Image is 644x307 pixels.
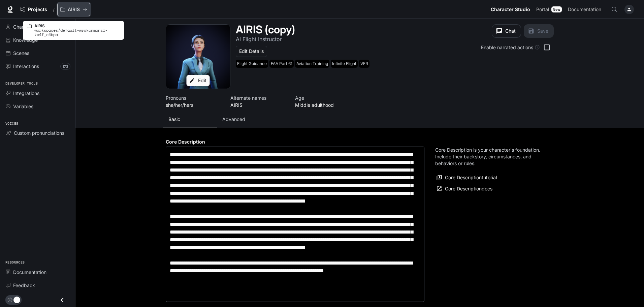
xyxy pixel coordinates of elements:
[166,25,230,89] button: Open character avatar dialog
[50,6,57,13] div: /
[491,5,530,14] span: Character Studio
[3,100,72,112] a: Variables
[3,279,72,291] a: Feedback
[271,61,292,66] p: FAA Part 61
[187,75,210,86] button: Edit
[13,103,33,110] span: Variables
[230,101,287,109] p: AIRIS
[295,94,352,109] button: Open character details dialog
[166,25,230,89] div: Avatar image
[236,46,267,57] button: Edit Details
[608,3,621,16] button: Open Command Menu
[236,24,295,35] button: Open character details dialog
[13,23,37,30] span: Characters
[60,63,70,70] span: 173
[13,63,39,70] span: Interactions
[236,23,295,36] h1: AIRIS (copy)
[13,282,35,289] span: Feedback
[13,50,29,57] span: Scenes
[230,94,287,101] p: Alternate names
[269,60,295,68] span: FAA Part 61
[34,24,120,28] p: AIRIS
[359,60,371,68] span: VFR
[13,90,39,97] span: Integrations
[13,269,46,276] span: Documentation
[331,60,359,68] span: Infinite Flight
[13,36,38,43] span: Knowledge
[536,5,549,14] span: Portal
[568,5,601,14] span: Documentation
[57,3,90,16] button: All workspaces
[3,87,72,99] a: Integrations
[435,172,498,183] button: Core Descriptiontutorial
[492,24,521,38] button: Chat
[481,44,540,51] div: Enable narrated actions
[18,3,50,16] a: Go to projects
[295,60,331,68] span: Aviation Training
[168,116,180,123] p: Basic
[230,94,287,109] button: Open character details dialog
[295,101,352,109] p: Middle adulthood
[534,3,565,16] a: PortalNew
[166,147,424,302] div: label
[55,293,70,307] button: Close drawer
[236,60,269,68] span: Flight Guidance
[435,147,543,167] p: Core Description is your character's foundation. Include their backstory, circumstances, and beha...
[166,94,222,109] button: Open character details dialog
[3,266,72,278] a: Documentation
[68,7,80,12] p: AIRIS
[3,21,72,33] a: Characters
[3,127,72,139] a: Custom pronunciations
[332,61,356,66] p: Infinite Flight
[237,61,267,66] p: Flight Guidance
[236,60,371,70] button: Open character details dialog
[34,28,120,37] p: workspaces/default-wrakcnmqnzi-ke4f_e4bpa
[28,7,47,12] span: Projects
[166,94,222,101] p: Pronouns
[3,34,72,46] a: Knowledge
[166,139,424,145] h4: Core Description
[488,3,533,16] a: Character Studio
[13,296,20,303] span: Dark mode toggle
[435,183,494,194] a: Core Descriptiondocs
[222,116,245,123] p: Advanced
[360,61,368,66] p: VFR
[166,101,222,109] p: she/her/hers
[3,60,72,72] a: Interactions
[236,36,282,42] p: AI Flight Instructor
[236,35,282,43] button: Open character details dialog
[3,47,72,59] a: Scenes
[551,6,562,12] div: New
[296,61,328,66] p: Aviation Training
[295,94,352,101] p: Age
[565,3,606,16] a: Documentation
[14,129,64,136] span: Custom pronunciations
